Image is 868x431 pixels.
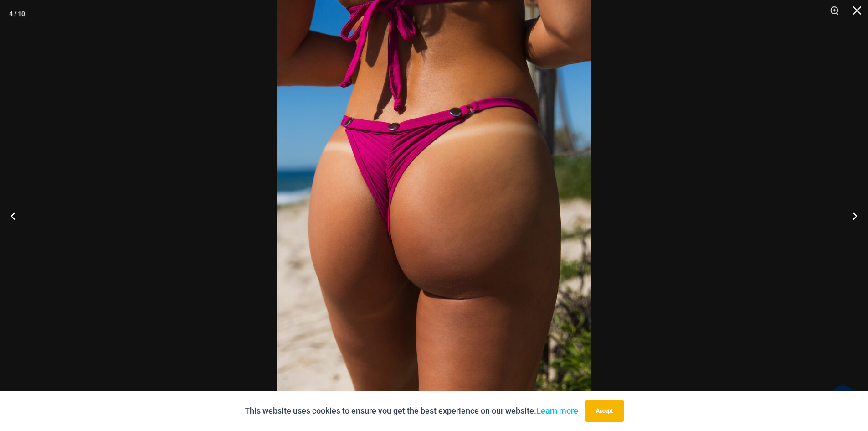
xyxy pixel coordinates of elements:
button: Accept [585,400,624,422]
p: This website uses cookies to ensure you get the best experience on our website. [245,404,578,418]
a: Learn more [536,406,578,415]
button: Next [834,193,868,239]
div: 4 / 10 [9,7,25,21]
